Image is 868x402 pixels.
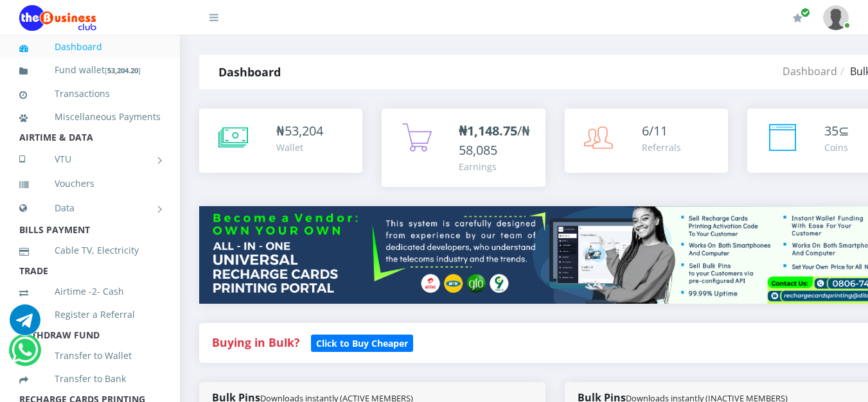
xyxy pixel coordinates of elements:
[459,122,530,159] span: /₦58,085
[382,109,545,187] a: ₦1,148.75/₦58,085 Earnings
[276,141,323,154] div: Wallet
[105,66,141,75] small: [ ]
[212,335,299,350] strong: Buying in Bulk?
[793,13,802,23] i: Renew/Upgrade Subscription
[19,55,161,85] a: Fund wallet[53,204.20]
[218,64,281,80] strong: Dashboard
[316,337,408,349] b: Click to Buy Cheaper
[19,300,161,329] a: Register a Referral
[12,344,38,365] a: Chat for support
[19,341,161,371] a: Transfer to Wallet
[459,160,532,173] div: Earnings
[642,122,668,139] span: 6/11
[285,122,323,139] span: 53,204
[824,121,849,141] div: ⊆
[19,192,161,224] a: Data
[107,66,138,75] b: 53,204.20
[19,236,161,265] a: Cable TV, Electricity
[276,121,323,141] div: ₦
[10,314,40,335] a: Chat for support
[19,5,96,31] img: Logo
[642,141,681,154] div: Referrals
[783,64,837,78] a: Dashboard
[199,109,362,173] a: ₦53,204 Wallet
[824,141,849,154] div: Coins
[459,122,517,139] b: ₦1,148.75
[19,364,161,394] a: Transfer to Bank
[565,109,728,173] a: 6/11 Referrals
[19,32,161,62] a: Dashboard
[801,8,810,17] span: Renew/Upgrade Subscription
[823,5,849,30] img: User
[824,122,838,139] span: 35
[19,102,161,132] a: Miscellaneous Payments
[19,169,161,198] a: Vouchers
[19,143,161,175] a: VTU
[19,277,161,306] a: Airtime -2- Cash
[311,335,413,350] a: Click to Buy Cheaper
[19,79,161,109] a: Transactions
